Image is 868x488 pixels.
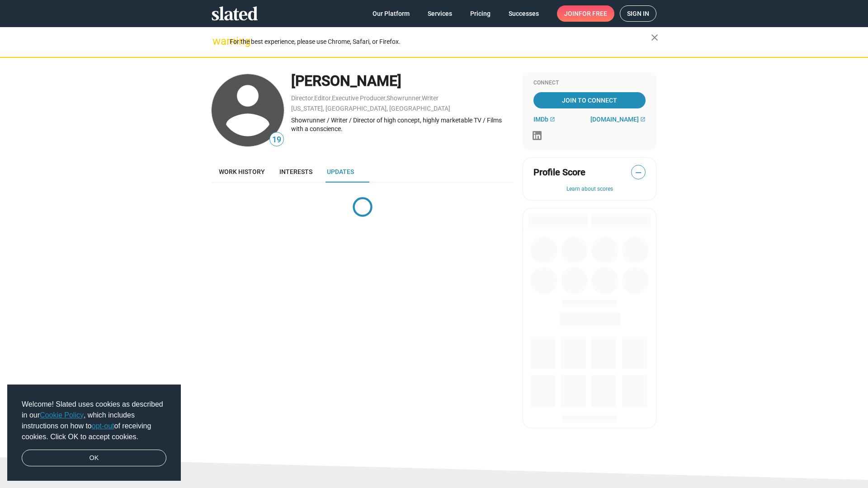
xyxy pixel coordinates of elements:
a: Director [291,94,313,102]
a: Pricing [463,5,498,22]
mat-icon: open_in_new [550,117,555,122]
a: [DOMAIN_NAME] [590,116,646,123]
a: Joinfor free [557,5,614,22]
span: , [331,96,332,101]
span: Join To Connect [535,92,644,108]
mat-icon: warning [212,36,223,47]
span: Join [564,5,607,22]
a: Updates [320,161,361,183]
span: Welcome! Slated uses cookies as described in our , which includes instructions on how to of recei... [22,399,166,442]
a: Editor [314,94,331,102]
div: [PERSON_NAME] [291,71,514,91]
a: Successes [501,5,546,22]
a: Join To Connect [533,92,646,108]
a: Interests [272,161,320,183]
a: Services [420,5,459,22]
span: Services [428,5,452,22]
span: — [632,167,645,178]
span: , [421,96,422,101]
a: Showrunner [387,94,421,102]
span: Sign in [627,6,649,21]
a: Our Platform [365,5,417,22]
div: Showrunner / Writer / Director of high concept, highly marketable TV / Films with a conscience. [291,116,514,133]
span: Updates [327,168,354,175]
a: Sign in [620,5,656,22]
a: Cookie Policy [40,411,84,419]
span: 19 [270,134,283,146]
a: dismiss cookie message [22,450,166,467]
span: Our Platform [373,5,410,22]
span: , [313,96,314,101]
span: IMDb [533,116,548,123]
button: Learn about scores [533,186,646,193]
span: Interests [279,168,312,175]
span: , [386,96,387,101]
a: [US_STATE], [GEOGRAPHIC_DATA], [GEOGRAPHIC_DATA] [291,105,450,112]
div: cookieconsent [7,385,181,481]
span: Work history [219,168,265,175]
a: Writer [422,94,439,102]
span: for free [579,5,607,22]
span: Profile Score [533,166,585,178]
mat-icon: open_in_new [640,117,646,122]
div: For the best experience, please use Chrome, Safari, or Firefox. [230,36,651,48]
a: IMDb [533,116,555,123]
span: Pricing [470,5,491,22]
div: Connect [533,80,646,87]
mat-icon: close [649,32,660,43]
a: opt-out [92,422,114,430]
span: Successes [509,5,539,22]
a: Work history [212,161,272,183]
a: Executive Producer [332,94,386,102]
span: [DOMAIN_NAME] [590,116,639,123]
